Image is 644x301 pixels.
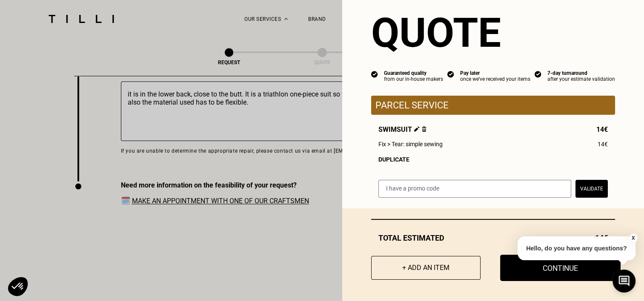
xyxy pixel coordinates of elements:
[596,125,608,133] span: 14€
[378,180,571,198] input: I have a promo code
[547,70,615,76] div: 7-day turnaround
[447,70,454,78] img: icon list info
[575,180,608,198] button: Validate
[460,76,530,82] div: once we’ve received your items
[378,125,426,133] span: Swimsuit
[629,233,638,243] button: X
[500,255,621,281] button: Continue
[460,70,530,76] div: Pay later
[598,141,608,148] span: 14€
[371,233,615,242] div: Total estimated
[384,76,443,82] div: from our in-house makers
[375,100,611,111] p: Parcel service
[535,70,541,78] img: icon list info
[518,236,635,260] p: Hello, do you have any questions?
[371,70,378,78] img: icon list info
[414,126,420,132] img: Edit
[371,9,615,57] section: Quote
[378,156,608,163] div: Duplicate
[371,256,481,280] button: + Add an item
[422,126,426,132] img: Delete
[378,141,443,148] span: Fix > Tear: simple sewing
[547,76,615,82] div: after your estimate validation
[384,70,443,76] div: Guaranteed quality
